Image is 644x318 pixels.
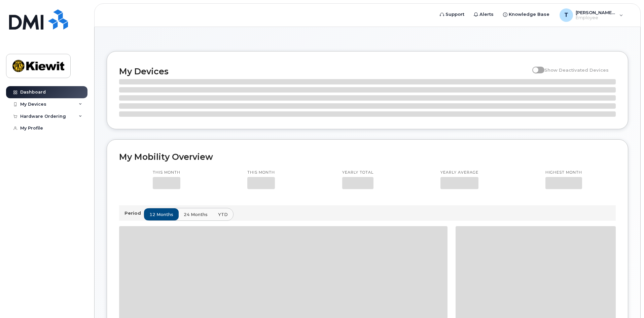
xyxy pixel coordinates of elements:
[342,170,373,175] p: Yearly total
[440,170,478,175] p: Yearly average
[119,66,529,76] h2: My Devices
[532,64,538,69] input: Show Deactivated Devices
[184,211,208,218] span: 24 months
[247,170,275,175] p: This month
[544,67,609,73] span: Show Deactivated Devices
[124,210,144,216] p: Period
[218,211,228,218] span: YTD
[153,170,180,175] p: This month
[119,152,616,162] h2: My Mobility Overview
[545,170,582,175] p: Highest month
